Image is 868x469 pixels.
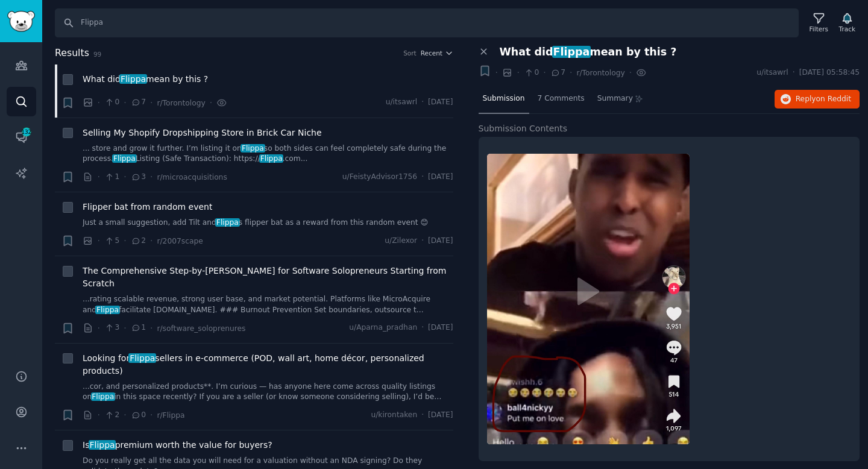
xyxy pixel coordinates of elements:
[421,323,424,333] span: ·
[799,68,860,78] span: [DATE] 05:58:45
[570,66,572,79] span: ·
[421,172,424,183] span: ·
[55,46,89,61] span: Results
[128,353,156,363] span: Flippa
[543,66,546,79] span: ·
[83,201,212,213] a: Flipper bat from random event
[7,11,35,32] img: GummySearch logo
[157,324,245,333] span: r/software_soloprenures
[796,94,851,105] span: Reply
[517,66,519,79] span: ·
[93,51,101,58] span: 99
[259,154,283,163] span: Flippa
[150,96,153,109] span: ·
[629,66,632,79] span: ·
[215,218,239,227] span: Flippa
[421,49,442,57] span: Recent
[342,172,417,183] span: u/FeistyAdvisor1756
[371,410,417,421] span: u/kirontaken
[83,352,453,377] span: Looking for sellers in e-commerce (POD, wall art, home décor, personalized products)
[421,97,424,108] span: ·
[403,49,417,57] div: Sort
[104,97,119,108] span: 0
[124,171,126,183] span: ·
[83,73,208,86] span: What did mean by this ?
[157,173,227,181] span: r/microacquisitions
[157,237,203,245] span: r/2007scape
[98,322,100,335] span: ·
[349,323,417,333] span: u/Aparna_pradhan
[124,322,126,335] span: ·
[112,154,136,163] span: Flippa
[83,439,272,452] a: IsFlippapremium worth the value for buyers?
[83,439,272,452] span: Is premium worth the value for buyers?
[83,382,453,403] a: ...cor, and personalized products**. I’m curious — has anyone here come across quality listings o...
[83,127,322,139] a: Selling My Shopify Dropshipping Store in Brick Car Niche
[150,171,153,183] span: ·
[131,410,146,421] span: 0
[124,234,126,247] span: ·
[98,96,100,109] span: ·
[839,25,855,33] div: Track
[83,73,208,86] a: What didFlippamean by this ?
[421,49,453,57] button: Recent
[552,46,591,58] span: Flippa
[83,294,453,315] a: ...rating scalable revenue, strong user base, and market potential. Platforms like MicroAcquire a...
[55,8,799,37] input: Search Keyword
[421,410,424,421] span: ·
[89,440,116,450] span: Flippa
[124,96,126,109] span: ·
[131,172,146,183] span: 3
[756,68,788,78] span: u/itsawrl
[21,128,32,136] span: 132
[550,68,565,78] span: 7
[385,236,417,247] span: u/Zilexor
[83,218,453,228] a: Just a small suggestion, add Tilt andFlippas flipper bat as a reward from this random event 😊
[386,97,417,108] span: u/itsawrl
[793,68,795,78] span: ·
[131,236,146,247] span: 2
[597,93,633,104] span: Summary
[538,93,585,104] span: 7 Comments
[428,323,453,333] span: [DATE]
[119,74,147,84] span: Flippa
[241,144,265,153] span: Flippa
[104,323,119,333] span: 3
[816,95,851,103] span: on Reddit
[91,392,115,401] span: Flippa
[500,46,677,58] span: What did mean by this ?
[150,322,153,335] span: ·
[479,122,568,135] span: Submission Contents
[83,143,453,165] a: ... store and grow it further. I’m listing it onFlippaso both sides can feel completely safe duri...
[210,96,212,109] span: ·
[131,323,146,333] span: 1
[98,409,100,421] span: ·
[83,352,453,377] a: Looking forFlippasellers in e-commerce (POD, wall art, home décor, personalized products)
[104,236,119,247] span: 5
[150,409,153,421] span: ·
[428,236,453,247] span: [DATE]
[524,68,539,78] span: 0
[83,265,453,290] a: The Comprehensive Step-by-[PERSON_NAME] for Software Solopreneurs Starting from Scratch
[157,99,205,107] span: r/Torontology
[150,234,153,247] span: ·
[104,172,119,183] span: 1
[124,409,126,421] span: ·
[7,122,36,152] a: 132
[487,154,690,444] img: What did Flippa mean by this ?
[483,93,525,104] span: Submission
[104,410,119,421] span: 2
[157,411,184,420] span: r/Flippa
[95,306,119,314] span: Flippa
[428,410,453,421] span: [DATE]
[421,236,424,247] span: ·
[98,234,100,247] span: ·
[98,171,100,183] span: ·
[428,172,453,183] span: [DATE]
[131,97,146,108] span: 7
[495,66,498,79] span: ·
[775,90,860,109] button: Replyon Reddit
